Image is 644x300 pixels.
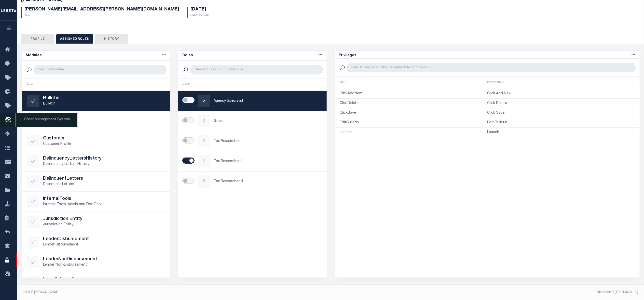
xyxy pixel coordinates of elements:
h5: [DATE] [191,7,209,12]
p: Guest [214,119,322,124]
h5: InternalTools [43,196,165,202]
p: Click Add New [487,91,635,96]
h5: Bulletin [43,96,165,101]
a: ClickSaveClick Save [335,109,640,117]
p: Tax Researcher I [214,139,322,144]
div: 2025 © [PERSON_NAME]. [19,290,331,294]
p: Email [25,14,180,18]
a: EditBulletinEdit Bulletin [335,119,640,126]
div: 2 [198,115,210,127]
h5: DelinquencyLettersHistory [43,156,165,162]
a: DelinquentLettersDelinquent Letters [22,172,170,191]
a: CustomerCustomer Profile [22,131,170,151]
h5: CheckRequest [43,116,165,121]
h5: Customer [43,136,165,141]
a: LaunchLaunch [335,129,640,136]
div: 4 [198,155,210,167]
input: Search Roles for This Module... [190,65,322,74]
div: NAME [339,81,487,85]
a: ClickDeleteClick Delete [335,100,640,107]
p: ClickSave [340,110,487,116]
div: Name [26,83,166,87]
h5: [PERSON_NAME][EMAIL_ADDRESS][PERSON_NAME][DOMAIN_NAME] [25,7,180,12]
a: LoanOnboardingLoan Onboarding [22,272,170,292]
h5: Jurisdiction Entity [43,216,165,222]
div: Tax Admin v.[TECHNICAL_ID] [335,290,638,294]
h5: Roles [182,54,193,58]
input: Filter Privileges for this Module/Role Combination [347,63,636,72]
h5: LoanOnboarding [43,277,165,282]
p: Internal Tools, Admin and Dev Only [43,202,165,207]
div: 5 [198,95,210,107]
p: Launch [487,130,635,135]
p: Lender Non-Disbursement [43,262,165,268]
a: BulletinBulletin [22,91,170,111]
p: Customer Profile [43,141,165,147]
div: DESCRIPTION [487,81,636,85]
a: 5Agency Specialist [178,91,327,111]
div: 2 [198,135,210,147]
p: Delinquent Letters [43,182,165,187]
a: CheckRequestCheck Request [22,111,170,131]
h5: Privileges [339,54,357,58]
p: Created Date [191,14,209,18]
p: Bulletin [43,101,165,107]
a: ClickAddNewClick Add New [335,90,640,97]
p: ClickAddNew [340,91,487,96]
a: LenderDisbursementLender Disbursement [22,232,170,252]
h5: DelinquentLetters [43,176,165,182]
i: travel_explore [5,117,13,123]
a: InternalToolsInternal Tools, Admin and Dev Only [22,192,170,212]
p: Click Save [487,110,635,116]
p: Tax Researcher III [214,179,322,184]
p: Lender Disbursement [43,242,165,247]
a: Jurisdiction EntityJurisdiction Entity [22,212,170,232]
h5: LenderNonDisbursement [43,257,165,262]
p: Edit Bulletin [487,120,635,125]
a: 4Tax Researcher II [178,151,327,171]
h5: Modules [26,54,42,58]
a: DelinquencyLettersHistoryDelinquency Letters History [22,151,170,171]
p: Check Request [43,121,165,127]
p: Delinquency Letters History [43,162,165,167]
button: History [95,34,128,44]
button: Assigned Roles [56,34,93,44]
p: Jurisdiction Entity [43,222,165,227]
a: LenderNonDisbursementLender Non-Disbursement [22,252,170,272]
a: 2Guest [178,111,327,131]
button: Profile [21,34,54,44]
a: 5Tax Researcher III [178,172,327,191]
p: Launch [340,130,487,135]
p: Click Delete [487,101,635,106]
p: Tax Researcher II [214,159,322,164]
span: Order Management System [15,113,77,127]
input: Search Modules... [34,65,166,74]
div: NAME [182,83,323,87]
p: Agency Specialist [214,98,322,104]
p: EditBulletin [340,120,487,125]
h5: LenderDisbursement [43,237,165,242]
p: ClickDelete [340,101,487,106]
a: 2Tax Researcher I [178,131,327,151]
div: 5 [198,175,210,188]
